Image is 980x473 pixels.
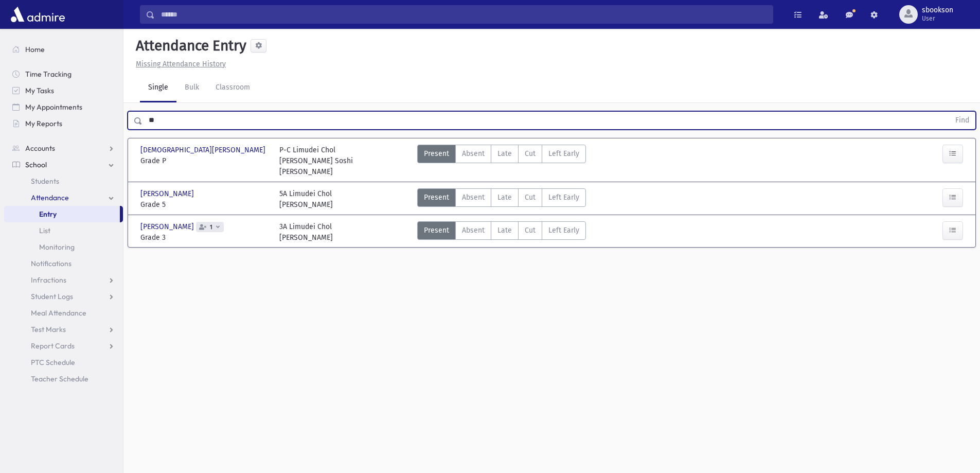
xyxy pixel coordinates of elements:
[25,45,45,54] span: Home
[39,242,75,252] span: Monitoring
[31,358,75,367] span: PTC Schedule
[31,374,88,383] span: Teacher Schedule
[279,221,333,243] div: 3A Limudei Chol [PERSON_NAME]
[31,308,86,318] span: Meal Attendance
[31,292,73,301] span: Student Logs
[31,177,59,186] span: Students
[497,192,512,203] span: Late
[140,145,268,155] span: [DEMOGRAPHIC_DATA][PERSON_NAME]
[8,4,67,25] img: AdmirePro
[176,74,207,102] a: Bulk
[4,305,123,321] a: Meal Attendance
[4,206,120,222] a: Entry
[155,5,773,24] input: Search
[25,86,54,95] span: My Tasks
[525,148,536,159] span: Cut
[140,155,269,166] span: Grade P
[132,60,226,68] a: Missing Attendance History
[548,192,579,203] span: Left Early
[417,188,586,210] div: AttTypes
[31,275,66,285] span: Infractions
[31,325,66,334] span: Test Marks
[525,192,536,203] span: Cut
[25,102,82,112] span: My Appointments
[462,148,485,159] span: Absent
[424,192,449,203] span: Present
[4,99,123,115] a: My Appointments
[31,341,75,351] span: Report Cards
[208,224,215,231] span: 1
[39,226,50,235] span: List
[25,144,55,153] span: Accounts
[31,193,69,202] span: Attendance
[424,225,449,236] span: Present
[4,321,123,338] a: Test Marks
[4,173,123,189] a: Students
[4,82,123,99] a: My Tasks
[140,188,196,199] span: [PERSON_NAME]
[31,259,72,268] span: Notifications
[417,145,586,177] div: AttTypes
[949,112,975,129] button: Find
[497,225,512,236] span: Late
[4,115,123,132] a: My Reports
[4,338,123,354] a: Report Cards
[497,148,512,159] span: Late
[462,192,485,203] span: Absent
[525,225,536,236] span: Cut
[462,225,485,236] span: Absent
[136,60,226,68] u: Missing Attendance History
[25,119,62,128] span: My Reports
[4,66,123,82] a: Time Tracking
[25,69,72,79] span: Time Tracking
[4,189,123,206] a: Attendance
[922,14,953,23] span: User
[4,222,123,239] a: List
[140,221,196,232] span: [PERSON_NAME]
[4,272,123,288] a: Infractions
[922,6,953,14] span: sbookson
[4,156,123,173] a: School
[4,288,123,305] a: Student Logs
[140,199,269,210] span: Grade 5
[4,239,123,255] a: Monitoring
[424,148,449,159] span: Present
[132,37,246,55] h5: Attendance Entry
[140,74,176,102] a: Single
[39,209,57,219] span: Entry
[4,371,123,387] a: Teacher Schedule
[207,74,258,102] a: Classroom
[4,354,123,371] a: PTC Schedule
[4,41,123,58] a: Home
[140,232,269,243] span: Grade 3
[279,188,333,210] div: 5A Limudei Chol [PERSON_NAME]
[548,148,579,159] span: Left Early
[25,160,47,169] span: School
[4,255,123,272] a: Notifications
[279,145,408,177] div: P-C Limudei Chol [PERSON_NAME] Soshi [PERSON_NAME]
[417,221,586,243] div: AttTypes
[548,225,579,236] span: Left Early
[4,140,123,156] a: Accounts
